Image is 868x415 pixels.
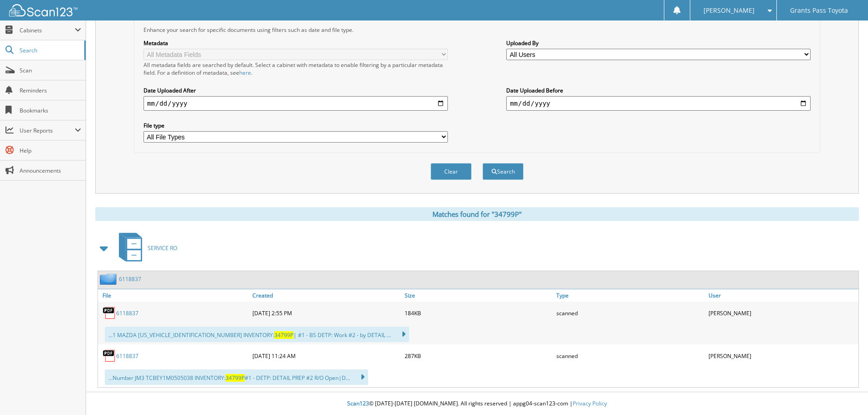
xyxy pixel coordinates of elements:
[139,26,815,34] div: Enhance your search for specific documents using filters such as date and file type.
[116,352,139,360] a: 6118837
[20,107,81,114] span: Bookmarks
[148,244,177,252] span: SERVICE RO
[20,26,75,34] span: Cabinets
[402,304,555,322] div: 184KB
[100,273,119,285] img: folder2.png
[431,163,472,180] button: Clear
[144,122,448,129] label: File type
[105,327,409,342] div: ...1 MAZDA [US_VEHICLE_IDENTIFICATION_NUMBER] INVENTORY: | #1 - BS DETP: Work #2 - by DETAIL ...
[706,347,858,365] div: [PERSON_NAME]
[20,46,80,54] span: Search
[20,127,75,134] span: User Reports
[98,289,250,302] a: File
[144,87,448,94] label: Date Uploaded After
[95,207,859,221] div: Matches found for "34799P"
[790,8,848,13] span: Grants Pass Toyota
[20,167,81,174] span: Announcements
[274,331,293,339] span: 34799P
[402,289,555,302] a: Size
[119,275,141,283] a: 6118837
[239,69,251,77] a: here
[103,306,116,320] img: PDF.png
[483,163,524,180] button: Search
[506,87,811,94] label: Date Uploaded Before
[20,87,81,94] span: Reminders
[144,39,448,47] label: Metadata
[116,309,139,317] a: 6118837
[103,349,116,363] img: PDF.png
[822,371,868,415] iframe: Chat Widget
[554,304,706,322] div: scanned
[402,347,555,365] div: 287KB
[105,369,368,385] div: ...Number JM3 TCBEY1M0505038 INVENTORY: #1 - DETP: DETAIL PREP #2 R/O Open|D...
[250,304,402,322] div: [DATE] 2:55 PM
[573,400,607,407] a: Privacy Policy
[113,230,177,266] a: SERVICE RO
[20,147,81,154] span: Help
[506,96,811,111] input: end
[9,4,77,16] img: scan123-logo-white.svg
[554,289,706,302] a: Type
[250,289,402,302] a: Created
[706,289,858,302] a: User
[86,393,868,415] div: © [DATE]-[DATE] [DOMAIN_NAME]. All rights reserved | appg04-scan123-com |
[250,347,402,365] div: [DATE] 11:24 AM
[20,67,81,74] span: Scan
[704,8,755,13] span: [PERSON_NAME]
[144,61,448,77] div: All metadata fields are searched by default. Select a cabinet with metadata to enable filtering b...
[144,96,448,111] input: start
[347,400,369,407] span: Scan123
[506,39,811,47] label: Uploaded By
[226,374,245,382] span: 34799P
[554,347,706,365] div: scanned
[706,304,858,322] div: [PERSON_NAME]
